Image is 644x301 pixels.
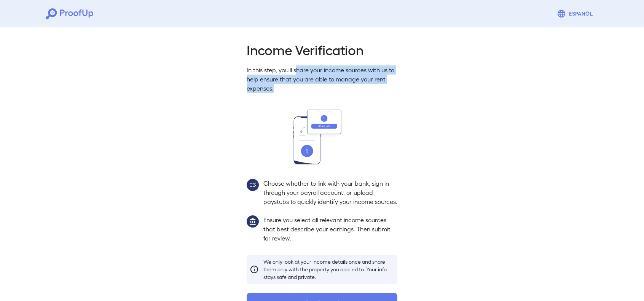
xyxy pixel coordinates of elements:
[247,215,259,228] img: group1.svg
[293,110,351,164] img: transfer_money.svg
[247,179,259,191] img: group2.svg
[247,41,397,58] h2: Income Verification
[247,65,397,93] p: In this step, you'll share your income sources with us to help ensure that you are able to manage...
[263,215,397,243] p: Ensure you select all relevant income sources that best describe your earnings. Then submit for r...
[554,6,598,21] button: Espanõl
[263,258,394,281] p: We only look at your income details once and share them only with the property you applied to. Yo...
[263,179,397,206] p: Choose whether to link with your bank, sign in through your payroll account, or upload paystubs t...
